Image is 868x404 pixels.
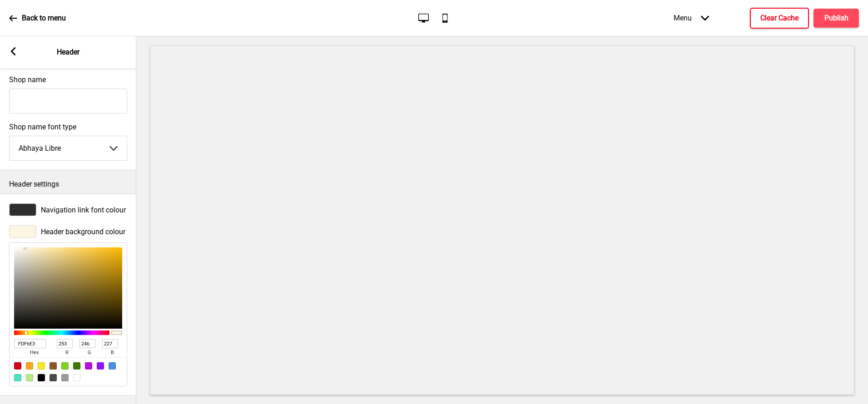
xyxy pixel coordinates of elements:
[750,8,809,29] button: Clear Cache
[9,6,66,30] a: Back to menu
[26,362,33,370] div: #F5A623
[9,225,127,238] div: Header background colour
[57,47,79,57] p: Header
[85,362,92,370] div: #BD10E0
[50,362,57,370] div: #8B572A
[9,75,46,84] label: Shop name
[41,206,126,214] span: Navigation link font colour
[61,362,69,370] div: #7ED321
[109,362,116,370] div: #4A90E2
[665,5,718,31] div: Menu
[813,9,859,28] button: Publish
[57,348,77,357] span: r
[14,374,21,381] div: #50E3C2
[22,13,66,23] p: Back to menu
[9,203,127,216] div: Navigation link font colour
[79,348,99,357] span: g
[26,374,33,381] div: #B8E986
[50,374,57,381] div: #4A4A4A
[14,348,54,357] span: hex
[61,374,69,381] div: #9B9B9B
[9,179,127,189] p: Header settings
[38,362,45,370] div: #F8E71C
[760,13,799,23] h4: Clear Cache
[97,362,104,370] div: #9013FE
[73,362,80,370] div: #417505
[14,362,21,370] div: #D0021B
[38,374,45,381] div: #000000
[9,123,127,131] label: Shop name font type
[73,374,80,381] div: #FFFFFF
[102,348,122,357] span: b
[41,227,125,236] span: Header background colour
[824,13,848,23] h4: Publish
